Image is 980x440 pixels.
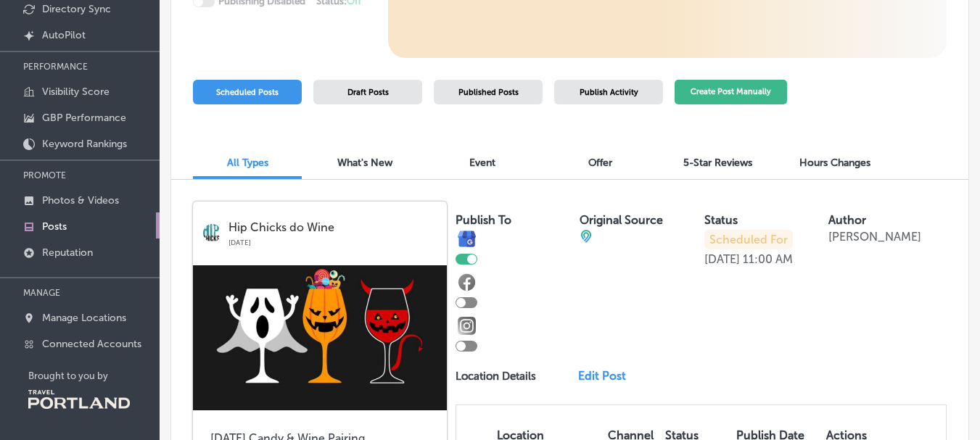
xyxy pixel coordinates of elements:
[42,3,111,15] p: Directory Sync
[683,157,752,169] span: 5-Star Reviews
[42,194,119,207] p: Photos & Videos
[42,138,127,150] p: Keyword Rankings
[347,88,389,97] span: Draft Posts
[580,88,638,97] span: Publish Activity
[42,338,141,350] p: Connected Accounts
[704,230,793,249] p: Scheduled For
[828,230,921,244] p: [PERSON_NAME]
[469,157,495,169] span: Event
[227,157,268,169] span: All Types
[42,29,86,41] p: AutoPilot
[228,221,437,234] p: Hip Chicks do Wine
[675,80,787,105] button: Create Post Manually
[456,370,536,383] p: Location Details
[337,157,392,169] span: What's New
[42,312,126,324] p: Manage Locations
[580,213,663,227] label: Original Source
[578,369,635,383] a: Edit Post
[743,252,793,266] p: 11:00 AM
[28,390,130,409] img: Travel Portland
[216,88,279,97] span: Scheduled Posts
[580,230,593,243] img: cba84b02adce74ede1fb4a8549a95eca.png
[799,157,870,169] span: Hours Changes
[193,265,447,410] img: 3fbf4dbc-6083-460e-af2b-8361dde94dd1IMG_4695.jpg
[458,88,519,97] span: Published Posts
[203,224,221,242] img: logo
[28,370,160,381] p: Brought to you by
[42,86,110,98] p: Visibility Score
[704,213,738,227] label: Status
[828,213,866,227] label: Author
[456,213,511,227] label: Publish To
[42,246,93,259] p: Reputation
[588,157,612,169] span: Offer
[42,112,126,124] p: GBP Performance
[42,220,67,233] p: Posts
[228,234,437,247] p: [DATE]
[704,252,740,266] p: [DATE]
